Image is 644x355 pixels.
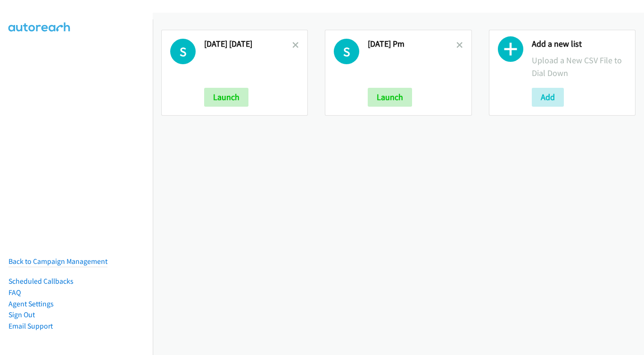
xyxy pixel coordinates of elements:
a: Agent Settings [8,299,54,308]
p: Upload a New CSV File to Dial Down [532,54,627,79]
button: Add [532,88,564,107]
h1: S [334,39,359,64]
h2: Add a new list [532,39,627,50]
a: FAQ [8,288,21,297]
a: Scheduled Callbacks [8,277,74,286]
a: Back to Campaign Management [8,257,107,266]
button: Launch [368,88,412,107]
a: Email Support [8,321,53,330]
a: Sign Out [8,310,35,319]
h1: S [170,39,196,64]
button: Launch [204,88,248,107]
h2: [DATE] [DATE] [204,39,292,50]
h2: [DATE] Pm [368,39,456,50]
